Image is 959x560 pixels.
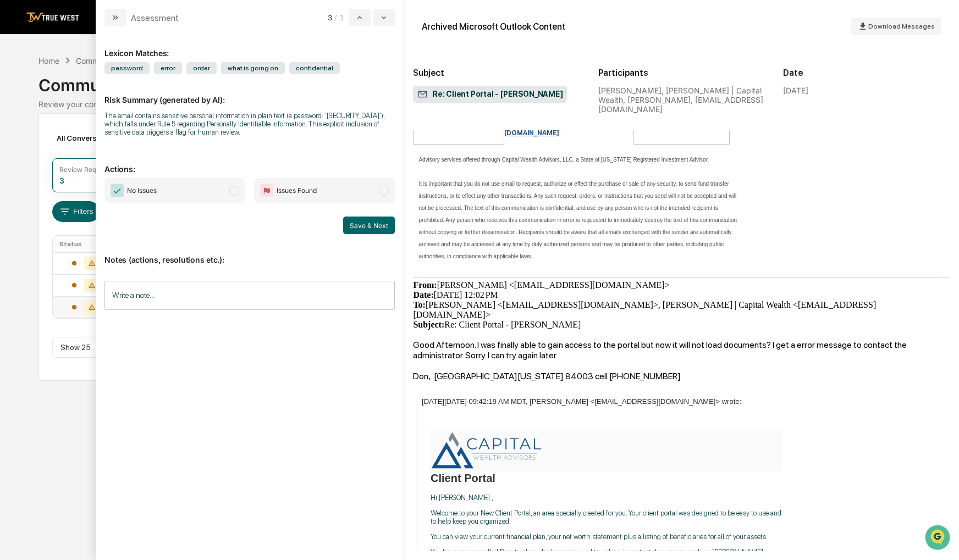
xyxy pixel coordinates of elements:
[11,138,29,156] img: Sigrid Alegria
[26,12,79,23] img: logo
[53,236,119,252] th: Status
[598,68,765,78] h2: Participants
[11,84,31,103] img: 1746055101610-c473b297-6a78-478c-a979-82029cc54cd1
[11,196,20,204] div: 🖐️
[413,278,950,340] div: [PERSON_NAME] <[EMAIL_ADDRESS][DOMAIN_NAME]> [DATE] 12:02 PM [PERSON_NAME] <[EMAIL_ADDRESS][DOMAI...
[413,340,950,392] div: Good Afternoon. I was finally able to gain access to the portal but now it will not load document...
[504,129,559,137] a: [DOMAIN_NAME]
[104,151,395,174] p: Actions:
[328,13,332,22] span: 3
[598,86,765,114] div: [PERSON_NAME], [PERSON_NAME] | Capital Wealth, [PERSON_NAME], [EMAIL_ADDRESS][DOMAIN_NAME]
[104,35,395,58] div: Lexicon Matches:
[868,23,935,30] span: Download Messages
[38,66,921,95] div: Communications Archive
[34,149,89,158] span: [PERSON_NAME]
[413,300,426,309] b: To:
[783,86,808,95] div: [DATE]
[7,211,74,231] a: 🔎Data Lookup
[104,62,150,74] span: password
[431,533,781,541] p: You can view your current financial plan, your net worth statement plus a listing of beneficiarie...
[413,290,433,300] b: Date:
[104,112,395,136] div: The email contains sensitive personal information in plain text (a password: '[SECURITY_DATA]'), ...
[59,165,112,174] div: Review Required
[38,56,59,65] div: Home
[431,509,781,525] p: Welcome to your New Client Portal, an area specially created for you. Your client portal was desi...
[422,397,950,406] div: [DATE][DATE] 09:42:19 AM MDT, [PERSON_NAME] <[EMAIL_ADDRESS][DOMAIN_NAME]> wrote:
[334,13,346,22] span: / 3
[343,217,395,234] button: Save & Next
[413,320,444,329] b: Subject:
[260,184,273,197] img: Flag
[59,176,64,185] div: 3
[23,84,43,103] img: 8933085812038_c878075ebb4cc5468115_72.jpg
[289,62,340,74] span: confidential
[76,56,165,65] div: Communications Archive
[75,190,141,210] a: 🗄️Attestations
[11,23,200,40] p: How can we help?
[52,129,135,147] div: All Conversations
[154,62,182,74] span: error
[417,89,563,100] span: Re: Client Portal - [PERSON_NAME]
[91,195,136,206] span: Attestations
[7,190,75,210] a: 🖐️Preclearance
[431,431,542,469] img: e028a589a103b855c6fb40109e754c86-ubuntu.png
[22,215,69,226] span: Data Lookup
[418,157,737,259] span: Advisory services offered through Capital Wealth Advisors, LLC, a State of [US_STATE] Registered ...
[131,13,179,23] div: Assessment
[52,201,100,222] button: Filters
[127,185,157,196] span: No Issues
[422,21,565,32] div: Archived Microsoft Outlook Content
[38,99,921,109] div: Review your communication records across channels
[187,87,200,100] button: Start new chat
[413,280,437,290] b: From:
[431,472,495,484] b: Client Portal
[97,149,120,158] span: [DATE]
[221,62,285,74] span: what is going on
[431,494,781,502] p: Hi [PERSON_NAME] ,
[11,121,74,130] div: Past conversations
[80,196,89,204] div: 🗄️
[186,62,217,74] span: order
[49,84,180,95] div: Start new chat
[924,524,954,553] iframe: Open customer support
[851,18,941,35] button: Download Messages
[783,68,950,78] h2: Date
[11,217,20,225] div: 🔎
[109,242,133,251] span: Pylon
[104,82,395,104] p: Risk Summary (generated by AI):
[170,119,200,132] button: See all
[104,242,395,264] p: Notes (actions, resolutions etc.):
[91,149,95,158] span: •
[413,68,580,78] h2: Subject
[22,195,71,206] span: Preclearance
[49,95,151,103] div: We're available if you need us!
[111,184,124,197] img: Checkmark
[78,242,133,251] a: Powered byPylon
[277,185,317,196] span: Issues Found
